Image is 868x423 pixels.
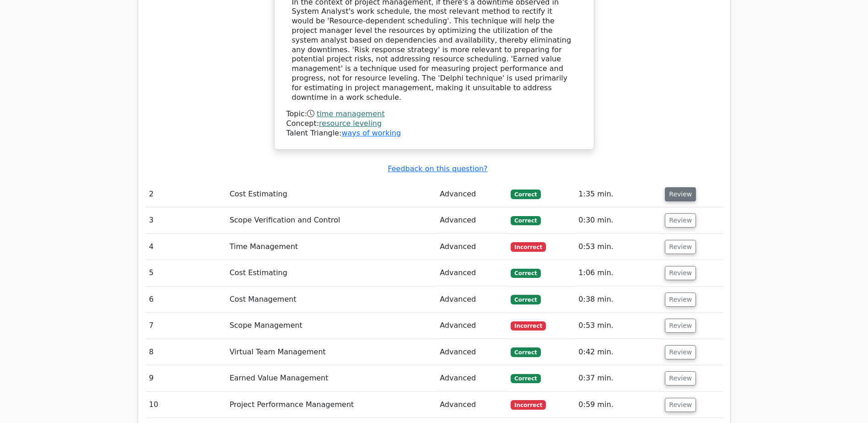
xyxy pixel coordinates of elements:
td: 0:59 min. [575,392,661,418]
td: Cost Management [226,287,436,313]
td: Advanced [436,207,507,233]
button: Review [665,371,696,385]
td: 0:37 min. [575,365,661,391]
button: Review [665,187,696,201]
a: Feedback on this question? [388,164,487,173]
td: 1:06 min. [575,260,661,286]
td: Advanced [436,260,507,286]
td: 3 [146,207,226,233]
td: Project Performance Management [226,392,436,418]
td: Advanced [436,339,507,365]
td: 10 [146,392,226,418]
td: 0:53 min. [575,234,661,260]
td: Advanced [436,313,507,339]
span: Correct [511,347,540,357]
div: Talent Triangle: [286,109,582,138]
td: 1:35 min. [575,181,661,207]
td: 2 [146,181,226,207]
td: Time Management [226,234,436,260]
td: Earned Value Management [226,365,436,391]
td: 8 [146,339,226,365]
span: Incorrect [511,400,546,409]
td: 9 [146,365,226,391]
a: time management [317,109,384,118]
td: 0:30 min. [575,207,661,233]
span: Incorrect [511,242,546,251]
button: Review [665,240,696,254]
td: Virtual Team Management [226,339,436,365]
td: Advanced [436,365,507,391]
td: 7 [146,313,226,339]
td: Advanced [436,234,507,260]
button: Review [665,213,696,228]
td: Cost Estimating [226,260,436,286]
span: Correct [511,269,540,278]
td: Cost Estimating [226,181,436,207]
span: Correct [511,216,540,225]
div: Concept: [286,119,582,129]
td: 0:42 min. [575,339,661,365]
button: Review [665,266,696,280]
td: Advanced [436,287,507,313]
td: Advanced [436,392,507,418]
td: 4 [146,234,226,260]
button: Review [665,345,696,359]
span: Correct [511,295,540,304]
a: resource leveling [319,119,382,128]
button: Review [665,293,696,307]
div: Topic: [286,109,582,119]
button: Review [665,319,696,333]
button: Review [665,398,696,412]
td: Scope Management [226,313,436,339]
td: 0:53 min. [575,313,661,339]
td: Advanced [436,181,507,207]
a: ways of working [341,129,401,137]
td: 6 [146,287,226,313]
span: Correct [511,374,540,383]
span: Correct [511,190,540,199]
td: 5 [146,260,226,286]
td: 0:38 min. [575,287,661,313]
span: Incorrect [511,321,546,331]
td: Scope Verification and Control [226,207,436,233]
